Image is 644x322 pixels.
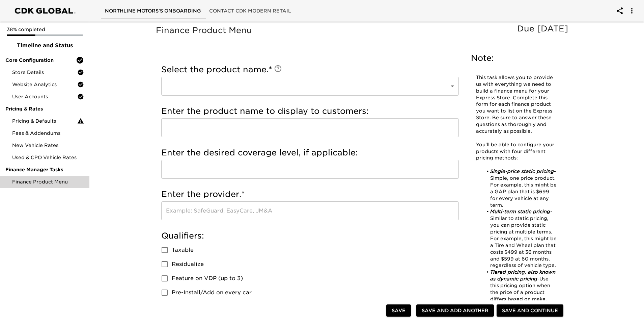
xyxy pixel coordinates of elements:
[12,130,84,137] span: Fees & Addendums
[490,209,550,214] em: Multi-term static pricing
[5,57,76,64] span: Core Configuration
[12,118,77,124] span: Pricing & Defaults
[161,201,459,220] input: Example: SafeGuard, EasyCare, JM&A
[483,208,557,269] li: Similar to static pricing, you can provide static pricing at multiple terms. For example, this mi...
[5,42,84,50] span: Timeline and Status
[12,142,84,149] span: New Vehicle Rates
[172,289,252,297] span: Pre-Install/Add on every car
[422,306,488,315] span: Save and Add Another
[624,3,640,19] button: account of current user
[550,209,552,214] em: -
[5,166,84,173] span: Finance Manager Tasks
[392,306,405,315] span: Save
[172,246,194,254] span: Taxable
[12,93,77,100] span: User Accounts
[5,105,84,112] span: Pricing & Rates
[517,24,568,33] span: Due [DATE]
[483,168,557,208] li: - Simple, one price product. For example, this might be a GAP plan that is $699 for every vehicle...
[471,53,562,64] h5: Note:
[161,77,459,96] div: ​
[12,69,77,76] span: Store Details
[7,26,83,33] p: 38% completed
[12,154,84,161] span: Used & CPO Vehicle Rates
[161,64,459,75] h5: Select the product name.
[172,274,243,282] span: Feature on VDP (up to 3)
[161,189,459,200] h5: Enter the provider.
[12,178,84,185] span: Finance Product Menu
[161,147,459,158] h5: Enter the desired coverage level, if applicable:
[537,276,539,281] em: -
[386,304,411,317] button: Save
[161,106,459,117] h5: Enter the product name to display to customers:
[476,142,557,162] p: You'll be able to configure your products with four different pricing methods:
[490,169,554,174] em: Single-price static pricing
[105,7,201,15] span: Northline Motors's Onboarding
[612,3,628,19] button: account of current user
[156,25,571,36] h5: Finance Product Menu
[161,230,459,241] h5: Qualifiers:
[497,304,563,317] button: Save and Continue
[502,306,558,315] span: Save and Continue
[209,7,291,15] span: Contact CDK Modern Retail
[416,304,494,317] button: Save and Add Another
[490,269,557,281] em: Tiered pricing, also known as dynamic pricing
[476,74,557,135] p: This task allows you to provide us with everything we need to build a finance menu for your Expre...
[172,260,204,268] span: Residualize
[12,81,77,88] span: Website Analytics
